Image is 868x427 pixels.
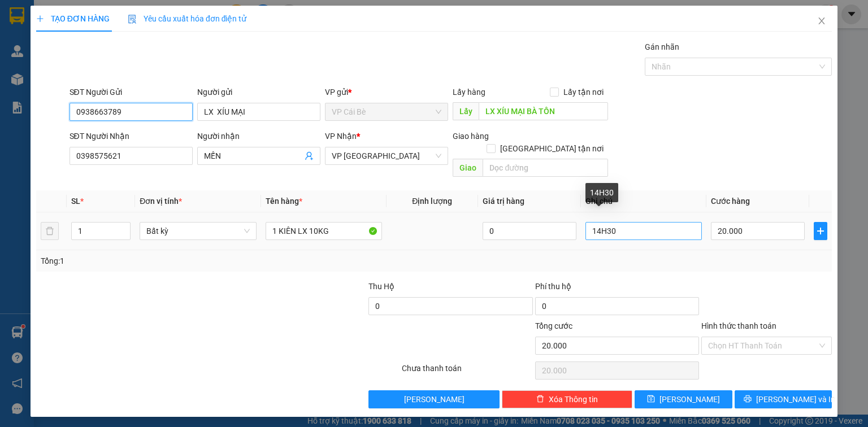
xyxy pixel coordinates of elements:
span: Giao hàng [453,132,489,141]
button: printer[PERSON_NAME] và In [735,390,832,408]
div: Người gửi [197,86,320,98]
span: [GEOGRAPHIC_DATA] tận nơi [496,142,608,155]
span: VP Cái Bè [332,103,441,120]
span: Xóa Thông tin [549,393,598,406]
input: Dọc đường [483,159,608,177]
span: save [647,395,655,404]
div: Phí thu hộ [535,280,699,297]
button: deleteXóa Thông tin [502,390,632,408]
span: [PERSON_NAME] [659,393,720,406]
button: Close [806,6,837,37]
span: [PERSON_NAME] [404,393,465,406]
span: Lấy hàng [453,88,485,97]
input: 0 [483,222,576,240]
div: SĐT Người Nhận [70,130,193,142]
div: 14H30 [585,183,618,202]
span: VP Sài Gòn [332,147,441,164]
span: Thu Hộ [368,282,394,291]
span: Cước hàng [711,197,750,206]
img: icon [128,15,137,24]
button: [PERSON_NAME] [368,390,499,408]
span: plus [36,15,44,23]
span: Lấy tận nơi [559,86,608,98]
button: plus [814,222,827,240]
button: delete [41,222,59,240]
th: Ghi chú [581,190,706,212]
input: Dọc đường [479,102,608,120]
span: printer [744,395,752,404]
div: Tổng: 1 [41,255,336,267]
span: Tên hàng [266,197,302,206]
span: [PERSON_NAME] và In [756,393,835,406]
input: VD: Bàn, Ghế [266,222,382,240]
input: Ghi Chú [585,222,702,240]
span: VP Nhận [325,132,357,141]
button: save[PERSON_NAME] [635,390,732,408]
span: Đơn vị tính [140,197,182,206]
div: SĐT Người Gửi [70,86,193,98]
span: Định lượng [412,197,452,206]
span: Bất kỳ [146,223,249,239]
div: Chưa thanh toán [401,362,533,382]
span: delete [536,395,544,404]
span: Yêu cầu xuất hóa đơn điện tử [128,14,247,23]
span: Giá trị hàng [483,197,524,206]
label: Gán nhãn [645,42,679,51]
span: Giao [453,159,483,177]
label: Hình thức thanh toán [701,321,776,330]
div: VP gửi [325,86,448,98]
span: SL [71,197,80,206]
span: Tổng cước [535,321,572,330]
span: plus [814,226,827,236]
span: TẠO ĐƠN HÀNG [36,14,110,23]
span: user-add [305,151,314,160]
span: close [817,16,826,25]
div: Người nhận [197,130,320,142]
span: Lấy [453,102,479,120]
